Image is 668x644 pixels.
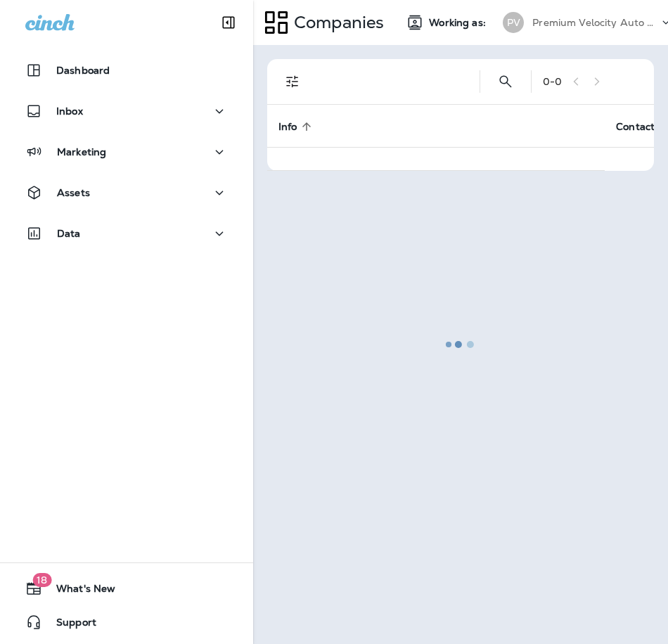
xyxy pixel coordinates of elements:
[429,17,489,29] span: Working as:
[14,56,239,84] button: Dashboard
[57,187,90,198] p: Assets
[57,228,81,239] p: Data
[14,138,239,166] button: Marketing
[209,8,248,37] button: Collapse Sidebar
[14,97,239,125] button: Inbox
[56,105,83,117] p: Inbox
[56,65,110,76] p: Dashboard
[14,574,239,603] button: 18What's New
[42,583,115,600] span: What's New
[288,12,384,33] p: Companies
[532,17,659,28] p: Premium Velocity Auto dba Jiffy Lube
[503,12,524,33] div: PV
[14,608,239,636] button: Support
[14,219,239,247] button: Data
[57,146,106,157] p: Marketing
[14,179,239,207] button: Assets
[42,617,96,633] span: Support
[32,573,51,587] span: 18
